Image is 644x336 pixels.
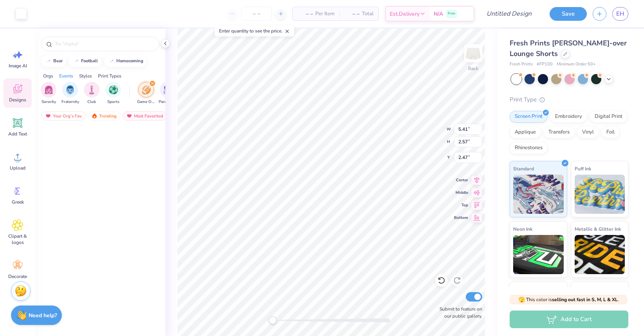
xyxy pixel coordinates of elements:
a: EH [612,7,628,21]
div: bear [53,59,63,63]
span: Designs [9,97,26,103]
span: Bottom [454,215,468,221]
div: Applique [510,126,541,138]
span: Parent's Weekend [159,99,177,105]
strong: Need help? [29,312,57,319]
button: filter button [62,82,79,105]
span: Middle [454,190,468,196]
span: Game Day [137,99,155,105]
div: Print Types [98,72,121,79]
span: N/A [434,10,443,18]
span: Greek [12,199,24,205]
span: Decorate [8,273,27,280]
span: Total [362,10,374,18]
input: – – [241,7,272,21]
div: filter for Club [84,82,99,105]
span: # FP100 [537,61,553,68]
div: homecoming [116,59,143,63]
div: Print Type [510,95,628,104]
span: Sorority [42,99,56,105]
button: filter button [84,82,99,105]
button: Save [550,7,587,21]
div: filter for Sorority [41,82,56,105]
span: Standard [513,164,534,173]
span: Sports [107,99,119,105]
strong: selling out fast in S, M, L & XL [552,296,618,303]
div: Trending [88,111,120,121]
div: Screen Print [510,111,548,123]
button: filter button [41,82,56,105]
div: filter for Fraternity [62,82,79,105]
span: 🫣 [518,296,525,303]
img: trend_line.gif [109,59,115,63]
span: Neon Ink [513,225,532,233]
div: filter for Parent's Weekend [159,82,177,105]
button: homecoming [104,55,147,67]
input: Untitled Design [480,6,538,22]
div: Embroidery [550,111,587,123]
div: Your Org's Fav [42,111,85,121]
span: Add Text [8,131,27,137]
div: filter for Sports [105,82,121,105]
div: Vinyl [577,126,599,138]
img: most_fav.gif [126,113,132,119]
div: filter for Game Day [137,82,155,105]
div: Rhinestones [510,142,548,154]
span: Clipart & logos [5,233,31,246]
span: Image AI [9,63,27,69]
img: Metallic & Glitter Ink [575,235,625,274]
span: Metallic & Glitter Ink [575,225,621,233]
img: Standard [513,175,564,214]
img: Parent's Weekend Image [163,85,172,94]
button: bear [41,55,66,67]
span: Glow in the Dark Ink [513,285,558,293]
img: Game Day Image [142,85,151,94]
button: filter button [105,82,121,105]
button: filter button [159,82,177,105]
span: Center [454,177,468,183]
span: Fraternity [62,99,79,105]
div: Transfers [543,126,575,138]
div: Enter quantity to see the price. [215,25,294,36]
span: Fresh Prints [510,61,533,68]
img: trend_line.gif [45,59,52,63]
button: filter button [137,82,155,105]
div: Digital Print [590,111,628,123]
span: Club [87,99,96,105]
img: Fraternity Image [66,85,74,94]
button: football [69,55,101,67]
span: This color is . [518,296,619,303]
span: – – [297,10,313,18]
span: Water based Ink [575,285,611,293]
span: Upload [10,165,25,171]
span: – – [344,10,360,18]
img: Sports Image [109,85,118,94]
img: trending.gif [91,113,98,119]
span: Est. Delivery [390,10,420,18]
div: Accessibility label [269,316,277,324]
input: Try "Alpha" [54,40,154,48]
div: Back [468,65,478,72]
span: Minimum Order: 50 + [557,61,596,68]
span: Free [448,11,455,16]
div: Orgs [43,72,53,79]
img: Back [465,45,481,61]
img: most_fav.gif [45,113,51,119]
div: Foil [601,126,620,138]
span: EH [616,9,624,18]
span: Fresh Prints [PERSON_NAME]-over Lounge Shorts [510,38,627,58]
label: Submit to feature on our public gallery. [435,305,482,320]
img: Sorority Image [44,85,53,94]
img: Puff Ink [575,175,625,214]
img: Neon Ink [513,235,564,274]
div: Most Favorited [123,111,167,121]
div: Events [59,72,73,79]
img: Club Image [87,85,96,94]
img: trend_line.gif [73,59,80,63]
span: Top [454,202,468,208]
div: football [81,59,98,63]
span: Per Item [315,10,335,18]
div: Styles [79,72,92,79]
span: Puff Ink [575,164,591,173]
